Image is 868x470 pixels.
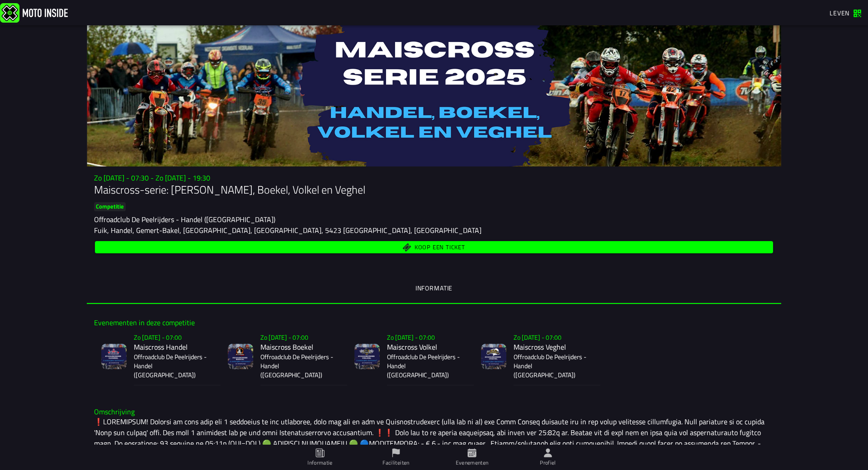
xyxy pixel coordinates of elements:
font: Zo [DATE] - 07:00 [387,332,435,342]
font: Maiscross Handel [134,342,188,352]
font: Offroadclub De Peelrijders - Handel ([GEOGRAPHIC_DATA]) [94,214,275,225]
img: gebeurtenis-afbeelding [481,344,506,369]
font: Maiscross Boekel [260,342,313,352]
font: Evenementen [456,458,489,467]
font: Koop een ticket [415,242,465,252]
font: Offroadclub De Peelrijders - Handel ([GEOGRAPHIC_DATA]) [514,352,586,380]
font: Competitie [96,202,124,211]
font: Zo [DATE] - 07:30 - Zo [DATE] - 19:30 [94,172,210,183]
font: Zo [DATE] - 07:00 [260,332,308,342]
font: Omschrijving [94,406,135,417]
font: Zo [DATE] - 07:00 [514,332,561,342]
font: Informatie [307,458,333,467]
a: Leven [825,5,866,20]
font: Fuik, Handel, Gemert-Bakel, [GEOGRAPHIC_DATA], [GEOGRAPHIC_DATA], 5423 [GEOGRAPHIC_DATA], [GEOGRA... [94,225,481,236]
img: gebeurtenis-afbeelding [354,344,380,369]
font: Offroadclub De Peelrijders - Handel ([GEOGRAPHIC_DATA]) [134,352,207,380]
font: Maiscross Veghel [514,342,566,352]
font: Profiel [540,458,556,467]
font: Maiscross Volkel [387,342,437,352]
img: gebeurtenis-afbeelding [101,344,127,369]
font: Evenementen in deze competitie [94,317,195,328]
font: Zo [DATE] - 07:00 [134,332,182,342]
font: Offroadclub De Peelrijders - Handel ([GEOGRAPHIC_DATA]) [387,352,460,380]
font: Leven [830,8,849,18]
img: gebeurtenis-afbeelding [228,344,253,369]
font: Faciliteiten [382,458,409,467]
font: Maiscross-serie: [PERSON_NAME], Boekel, Volkel en Veghel [94,181,365,198]
font: Offroadclub De Peelrijders - Handel ([GEOGRAPHIC_DATA]) [260,352,333,380]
